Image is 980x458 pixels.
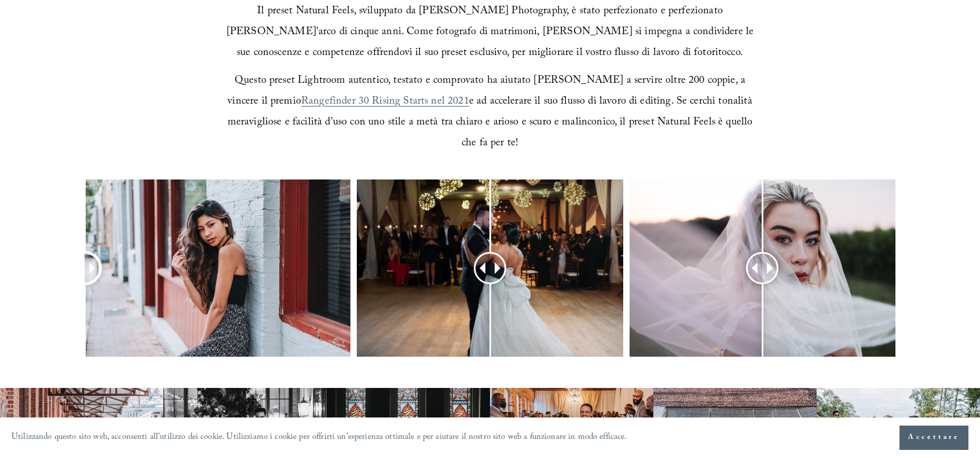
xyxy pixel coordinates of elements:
[908,432,960,444] font: Accettare
[301,93,469,111] a: Rangefinder 30 Rising Starts nel 2021
[228,72,748,111] font: Questo preset Lightroom autentico, testato e comprovato ha aiutato [PERSON_NAME] a servire oltre ...
[226,3,757,63] font: Il preset Natural Feels, sviluppato da [PERSON_NAME] Photography, è stato perfezionato e perfezio...
[899,426,968,450] button: Accettare
[228,93,756,153] font: e ad accelerare il suo flusso di lavoro di editing. Se cerchi tonalità meravigliose e facilità d'...
[12,431,627,445] font: Utilizzando questo sito web, acconsenti all'utilizzo dei cookie. Utilizziamo i cookie per offrirt...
